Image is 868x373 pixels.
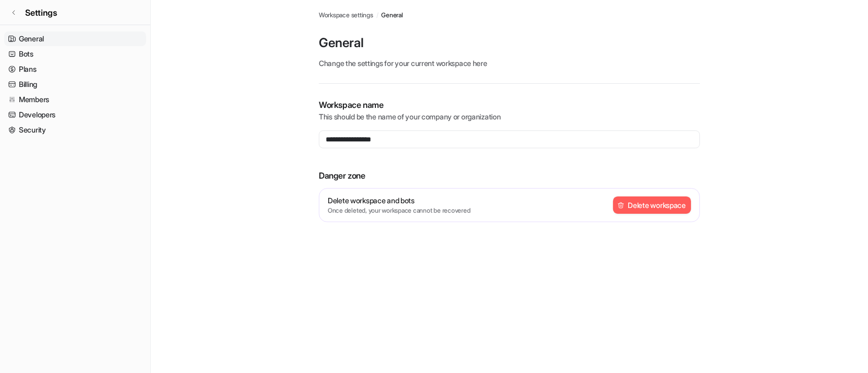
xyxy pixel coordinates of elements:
p: Danger zone [319,169,700,182]
span: Settings [25,6,57,19]
a: Bots [4,47,146,61]
a: Developers [4,107,146,122]
a: Security [4,123,146,137]
p: Workspace name [319,98,700,111]
span: / [376,10,379,20]
a: Billing [4,77,146,92]
p: Delete workspace and bots [328,195,470,206]
a: Members [4,92,146,107]
a: General [381,10,403,20]
p: This should be the name of your company or organization [319,111,700,122]
a: General [4,31,146,46]
p: Once deleted, your workspace cannot be recovered [328,206,470,215]
p: Change the settings for your current workspace here [319,58,700,69]
button: Delete workspace [613,196,691,214]
a: Workspace settings [319,10,373,20]
a: Plans [4,62,146,76]
p: General [319,35,700,51]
